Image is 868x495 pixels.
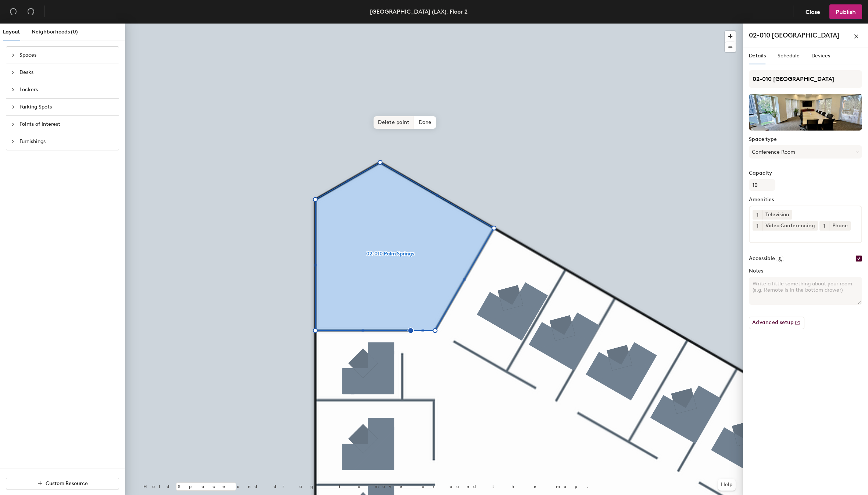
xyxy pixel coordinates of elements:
label: Amenities [749,197,862,203]
button: 1 [753,210,762,220]
div: [GEOGRAPHIC_DATA] (LAX), Floor 2 [370,7,468,16]
button: Advanced setup [749,317,804,329]
span: Details [749,53,766,59]
span: collapsed [11,122,15,127]
span: Close [806,8,820,15]
button: Undo (⌘ + Z) [6,4,21,19]
button: 1 [753,221,762,231]
button: Help [718,479,736,491]
span: 1 [757,222,758,230]
span: Devices [811,53,830,59]
span: Points of Interest [19,116,114,133]
label: Accessible [749,256,775,261]
span: collapsed [11,70,15,75]
div: Video Conferencing [762,221,818,231]
span: collapsed [11,53,15,57]
span: Parking Spots [19,99,114,115]
span: Desks [19,64,114,81]
h4: 02-010 [GEOGRAPHIC_DATA] [749,31,839,40]
span: 1 [757,211,758,219]
button: Close [799,4,826,19]
button: Custom Resource [6,478,119,489]
span: Schedule [778,53,800,59]
span: Done [414,116,436,129]
span: collapsed [11,88,15,92]
span: 1 [824,222,825,230]
img: The space named 02-010 Palm Springs [749,94,862,131]
span: Neighborhoods (0) [32,29,78,35]
span: close [854,34,859,39]
button: Publish [829,4,862,19]
span: Furnishings [19,133,114,150]
span: Custom Resource [46,480,88,487]
div: Phone [829,221,851,231]
button: Conference Room [749,145,862,159]
button: Redo (⌘ + ⇧ + Z) [24,4,38,19]
div: Television [762,210,792,220]
label: Notes [749,268,862,274]
span: collapsed [11,139,15,144]
label: Capacity [749,170,862,176]
span: Publish [836,8,856,15]
span: undo [10,8,17,15]
span: Spaces [19,47,114,64]
span: Layout [3,29,20,35]
span: Lockers [19,81,114,98]
label: Space type [749,136,862,142]
button: 1 [819,221,829,231]
span: Delete point [374,116,414,129]
span: collapsed [11,105,15,109]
